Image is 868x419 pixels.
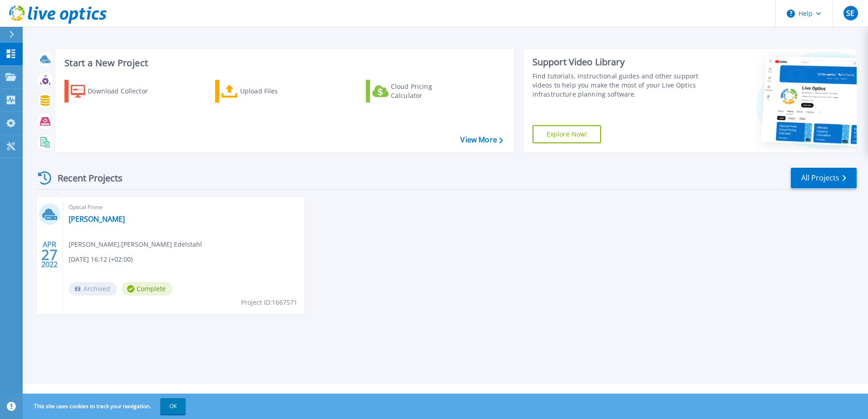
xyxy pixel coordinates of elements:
[35,167,135,189] div: Recent Projects
[25,398,186,414] span: This site uses cookies to track your navigation.
[240,82,313,100] div: Upload Files
[69,214,125,224] a: [PERSON_NAME]
[460,136,503,144] a: View More
[69,254,133,264] span: [DATE] 16:12 (+02:00)
[533,125,602,143] a: Explore Now!
[391,82,464,100] div: Cloud Pricing Calculator
[64,80,166,102] a: Download Collector
[846,10,854,17] span: SE
[791,168,857,188] a: All Projects
[41,238,58,271] div: APR 2022
[533,56,702,68] div: Support Video Library
[160,398,186,414] button: OK
[64,58,503,68] h3: Start a New Project
[69,239,202,249] span: [PERSON_NAME] , [PERSON_NAME] Edelstahl
[215,80,316,102] a: Upload Files
[533,72,702,99] div: Find tutorials, instructional guides and other support videos to help you make the most of your L...
[366,80,467,102] a: Cloud Pricing Calculator
[88,82,160,100] div: Download Collector
[41,251,58,258] span: 27
[69,202,299,212] span: Optical Prime
[69,282,117,296] span: Archived
[241,297,297,307] span: Project ID: 1667571
[122,282,173,296] span: Complete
